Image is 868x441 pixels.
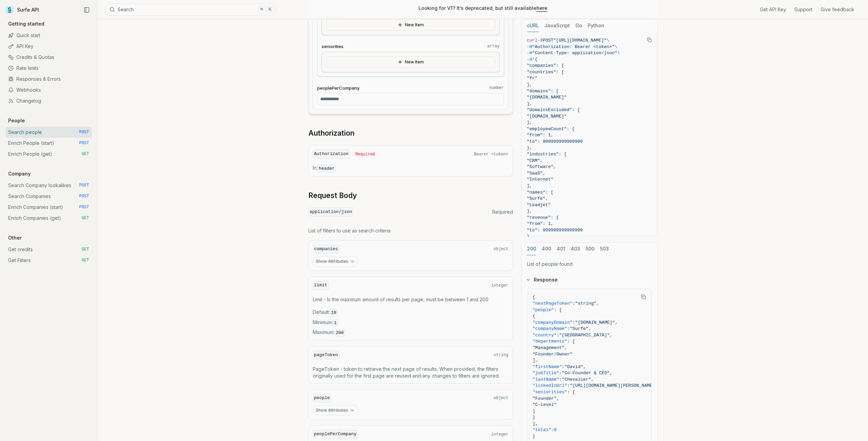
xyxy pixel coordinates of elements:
[533,427,551,432] span: "total"
[266,6,274,13] kbd: K
[588,326,591,331] span: ,
[527,243,536,255] button: 200
[527,44,532,49] span: -H
[533,314,535,319] span: {
[5,244,92,255] a: Get credits GET
[82,247,89,252] span: GET
[527,70,564,75] span: "countries": [
[543,38,553,43] span: POST
[527,133,554,138] span: "from": 1,
[527,196,548,201] span: "Surfe",
[491,432,508,437] span: integer
[533,396,557,401] span: "Founder"
[562,377,591,382] span: "Chevalier"
[326,56,495,68] button: New Item
[527,202,551,208] span: "Leadjet"
[527,146,532,151] span: },
[538,38,543,43] span: -X
[575,320,615,325] span: "[DOMAIN_NAME]"
[533,345,565,350] span: "Management"
[554,38,607,43] span: "[URL][DOMAIN_NAME]"
[586,243,594,255] button: 500
[527,209,532,214] span: ],
[562,364,564,369] span: :
[527,101,532,106] span: ],
[79,194,89,199] span: POST
[313,281,329,290] code: limit
[544,19,570,32] button: JavaScript
[82,5,92,15] button: Collapse Sidebar
[557,333,559,338] span: :
[570,383,658,388] span: "[URL][DOMAIN_NAME][PERSON_NAME]"
[326,19,495,31] button: New Item
[322,43,343,50] span: seniorities
[313,366,509,379] p: PageToken - token to retrieve the next page of results. When provided, the filters originally use...
[527,50,532,56] span: -H
[313,165,509,172] p: In:
[330,309,338,317] code: 10
[527,221,554,226] span: "from": 1,
[527,114,567,119] span: "[DOMAIN_NAME]"
[533,333,557,338] span: "country"
[575,19,582,32] button: Go
[82,151,89,157] span: GET
[532,50,617,56] span: "Content-Type: application/json"
[418,5,547,12] p: Looking for V1? It’s deprecated, but still available
[494,352,508,358] span: string
[533,415,535,420] span: }
[5,170,33,177] p: Company
[317,85,359,91] span: peoplePerCompany
[533,307,554,313] span: "people"
[527,139,583,144] span: "to": 999999999999999
[313,256,358,267] button: Show Attributes
[313,150,350,159] code: Authorization
[533,421,538,426] span: ],
[492,209,513,215] span: Required
[527,152,567,157] span: "industries": [
[5,202,92,213] a: Enrich Companies (start) POST
[591,377,594,382] span: ,
[527,82,532,87] span: ],
[527,171,546,176] span: "SaaS",
[5,41,92,52] a: API Key
[559,370,562,376] span: :
[5,63,92,74] a: Rate limits
[532,44,615,49] span: "Authorization: Bearer <token>"
[313,405,358,415] button: Show Attributes
[567,326,570,331] span: :
[489,85,504,91] code: number
[615,44,617,49] span: \
[355,152,375,157] span: Required
[617,50,620,56] span: \
[821,6,854,13] a: Give feedback
[5,20,47,27] p: Getting started
[527,164,556,169] span: "Software",
[583,364,586,369] span: ,
[527,158,543,163] span: "CRM",
[527,38,538,43] span: curl
[487,44,499,49] code: array
[533,320,573,325] span: "companyDomain"
[5,180,92,191] a: Search Company lookalikes POST
[638,292,649,302] button: Copy Text
[564,364,583,369] span: "David"
[536,5,547,11] a: here
[494,246,508,252] span: object
[533,377,559,382] span: "lastName"
[527,63,564,68] span: "companies": {
[559,377,562,382] span: :
[527,120,532,125] span: ],
[79,204,89,210] span: POST
[554,307,562,313] span: : [
[527,177,554,182] span: "Internet"
[318,165,336,172] code: header
[557,396,559,401] span: ,
[533,390,567,395] span: "seniorities"
[607,38,609,43] span: \
[5,52,92,63] a: Credits & Quotas
[567,390,575,395] span: : [
[106,3,276,16] button: Search⌘K
[532,57,538,62] span: '{
[474,152,509,157] span: Bearer <token>
[258,6,265,13] kbd: ⌘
